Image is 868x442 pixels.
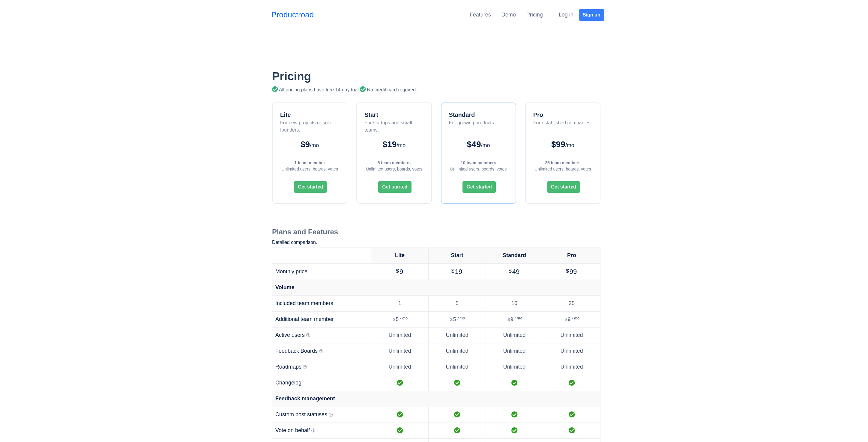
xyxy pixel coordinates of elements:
span: Unlimited [446,348,468,354]
p: Detailed comparison. [272,239,600,246]
span: Feedback Boards [275,348,318,354]
span: 9 [568,316,578,322]
div: For new projects or solo founders. [280,119,341,134]
span: Unlimited [388,364,411,370]
span: $ [393,317,395,322]
span: Unlimited [388,348,411,354]
span: $ [566,268,569,274]
td: Additional team member [272,311,371,327]
sup: / mo [515,316,522,320]
h2: Plans and Features [272,228,600,236]
div: Lite [280,110,341,119]
span: 10 [511,300,517,306]
span: Unlimited [560,332,583,338]
th: Lite [371,248,429,263]
a: Features [470,12,491,18]
h1: Pricing [272,70,600,83]
span: /mo [397,142,406,148]
button: Get started [547,181,580,193]
button: Get started [378,181,411,193]
div: For growing products. [449,119,495,134]
button: Sign up [579,9,604,21]
div: Unlimited users, boards, votes [279,166,341,172]
span: /mo [565,142,574,148]
button: Log in [555,9,577,21]
a: Productroad [271,9,314,21]
span: $ [396,268,399,274]
div: Standard [449,110,495,119]
span: 25 [569,300,575,306]
span: Unlimited [560,348,583,354]
span: Custom post statuses [275,411,327,417]
span: Unlimited [503,364,525,370]
div: Unlimited users, boards, votes [447,166,510,172]
td: Volume [272,280,600,295]
a: Pricing [526,12,543,18]
span: 5 [456,300,459,306]
div: For startups and small teams. [364,119,425,134]
th: Pro [543,248,600,263]
span: 9 [400,268,403,275]
sup: / mo [457,316,465,320]
span: 19 [455,268,462,275]
span: Unlimited [503,348,525,354]
span: $ [450,317,453,322]
div: Unlimited users, boards, votes [363,166,425,172]
strong: 1 team member [294,160,325,165]
span: 5 [396,316,406,322]
span: Vote on behalf [275,427,310,433]
div: $19 [363,138,425,151]
span: $ [451,268,454,274]
span: $ [565,317,567,322]
span: Active users [275,332,305,338]
div: For established companies. [533,119,592,134]
div: Start [364,110,425,119]
td: Feedback management [272,391,600,407]
div: Pro [533,110,592,119]
span: 1 [398,300,401,306]
th: Start [429,248,486,263]
span: 49 [512,268,519,275]
span: Unlimited [560,364,583,370]
span: /mo [481,142,490,148]
div: Unlimited users, boards, votes [532,166,594,172]
td: Changelog [272,375,371,391]
span: Unlimited [388,332,411,338]
span: Unlimited [446,364,468,370]
span: 9 [510,316,521,322]
div: All pricing plans have free 14 day trial. No credit card required. [272,86,600,93]
strong: 10 team members [461,160,496,165]
button: Get started [462,181,495,193]
span: 5 [453,316,463,322]
span: $ [507,317,510,322]
strong: 5 team members [378,160,411,165]
div: $9 [279,138,341,151]
span: /mo [310,142,319,148]
strong: 25 team members [545,160,580,165]
span: Unlimited [446,332,468,338]
button: Get started [294,181,327,193]
a: Demo [501,12,516,18]
span: Roadmaps [275,364,301,370]
sup: / mo [400,316,408,320]
span: $ [509,268,512,274]
td: Monthly price [272,263,371,280]
th: Standard [486,248,543,263]
div: $49 [447,138,510,151]
sup: / mo [572,316,579,320]
td: Included team members [272,295,371,311]
span: Unlimited [503,332,525,338]
div: $99 [532,138,594,151]
span: 99 [570,268,577,275]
